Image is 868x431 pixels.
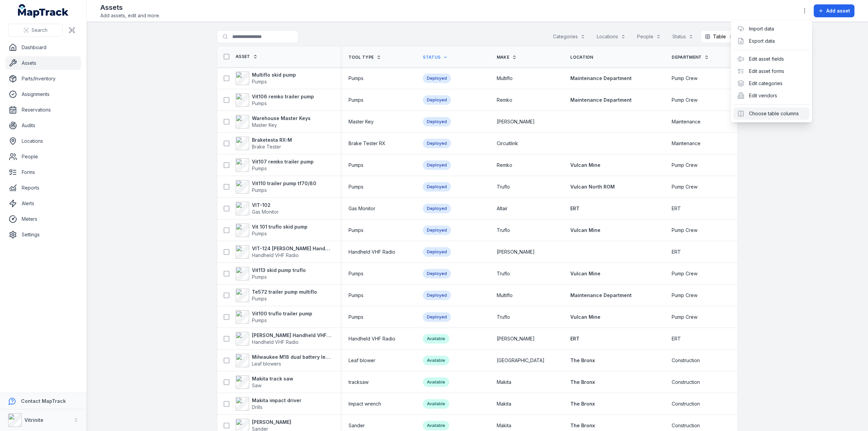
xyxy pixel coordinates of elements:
[749,25,774,32] a: Import data
[733,53,809,65] div: Edit asset fields
[733,65,809,77] div: Edit asset forms
[733,77,809,90] div: Edit categories
[733,107,809,120] div: Choose table columns
[733,90,809,102] div: Edit vendors
[733,35,809,47] div: Export data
